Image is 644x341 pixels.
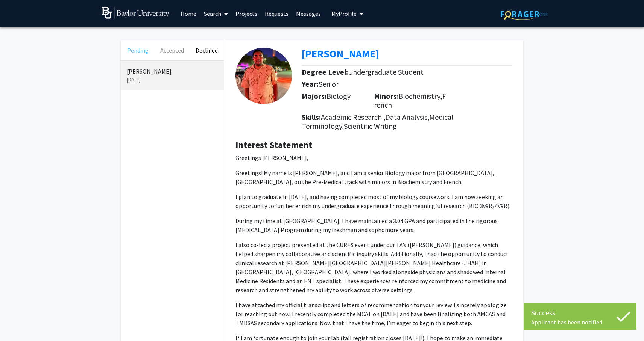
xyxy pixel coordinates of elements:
[331,10,357,17] span: My Profile
[235,168,512,186] p: Greetings! My name is [PERSON_NAME], and I am a senior Biology major from [GEOGRAPHIC_DATA], [GEO...
[321,112,385,122] span: Academic Research ,
[302,67,348,77] b: Degree Level:
[235,153,512,162] p: Greetings [PERSON_NAME],
[302,47,379,60] a: Opens in a new tab
[374,91,399,101] b: Minors:
[327,91,351,101] span: Biology
[319,79,339,89] span: Senior
[302,79,319,89] b: Year:
[232,0,261,27] a: Projects
[235,300,512,327] p: I have attached my official transcript and letters of recommendation for your review. I sincerely...
[374,91,446,110] span: French
[302,112,454,131] span: Medical Terminology,
[235,139,312,151] b: Interest Statement
[531,307,629,318] div: Success
[302,91,327,101] b: Majors:
[127,76,218,84] p: [DATE]
[348,67,424,77] span: Undergraduate Student
[501,8,548,20] img: ForagerOne Logo
[385,112,429,122] span: Data Analysis,
[155,40,189,60] button: Accepted
[399,91,442,101] span: Biochemistry,
[531,318,629,326] div: Applicant has been notified
[302,112,321,122] b: Skills:
[121,40,155,60] button: Pending
[102,7,169,19] img: Baylor University Logo
[6,307,32,335] iframe: Chat
[235,240,512,294] p: I also co-led a project presented at the CURES event under our TA’s ([PERSON_NAME]) guidance, whi...
[127,67,218,76] p: [PERSON_NAME]
[344,121,397,131] span: Scientific Writing
[235,192,512,210] p: I plan to graduate in [DATE], and having completed most of my biology coursework, I am now seekin...
[177,0,200,27] a: Home
[200,0,232,27] a: Search
[302,47,379,60] b: [PERSON_NAME]
[292,0,325,27] a: Messages
[190,40,224,60] button: Declined
[235,216,512,234] p: During my time at [GEOGRAPHIC_DATA], I have maintained a 3.04 GPA and participated in the rigorou...
[235,48,292,104] img: Profile Picture
[261,0,292,27] a: Requests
